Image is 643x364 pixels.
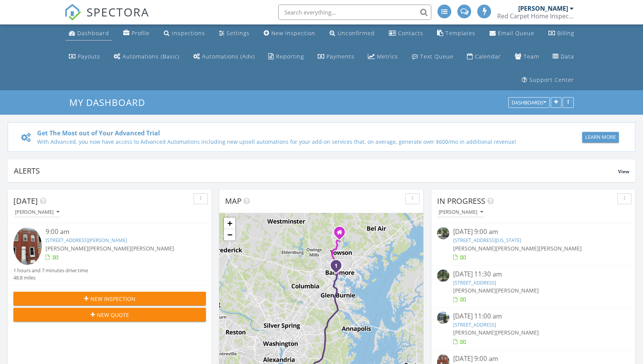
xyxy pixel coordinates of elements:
[224,229,235,240] a: Zoom out
[335,263,338,269] i: 1
[365,50,401,64] a: Metrics
[13,196,38,206] span: [DATE]
[545,26,577,41] a: Billing
[13,274,88,281] div: 48.8 miles
[265,50,307,64] a: Reporting
[453,321,496,328] a: [STREET_ADDRESS]
[88,245,131,252] span: [PERSON_NAME]
[453,227,614,237] div: [DATE] 9:00 am
[539,245,582,252] span: [PERSON_NAME]
[14,166,618,176] div: Alerts
[486,26,537,41] a: Email Queue
[582,132,619,143] button: Learn More
[453,329,496,336] span: [PERSON_NAME]
[15,210,59,215] div: [PERSON_NAME]
[519,73,577,87] a: Support Center
[120,26,153,41] a: Company Profile
[13,267,88,274] div: 1 hours and 7 minutes drive time
[190,50,258,64] a: Automations (Advanced)
[64,10,149,26] a: SPECTORA
[496,329,539,336] span: [PERSON_NAME]
[132,29,150,37] div: Profile
[437,270,630,304] a: [DATE] 11:30 am [STREET_ADDRESS] [PERSON_NAME][PERSON_NAME]
[271,29,315,37] div: New Inspection
[398,29,423,37] div: Contacts
[524,53,539,60] div: Team
[453,312,614,321] div: [DATE] 11:00 am
[453,270,614,279] div: [DATE] 11:30 am
[37,128,525,138] div: Get The Most out of Your Advanced Trial
[46,237,127,244] a: [STREET_ADDRESS][PERSON_NAME]
[338,29,375,37] div: Unconfirmed
[437,227,449,239] img: streetview
[86,4,149,20] span: SPECTORA
[131,245,174,252] span: [PERSON_NAME]
[13,207,61,218] button: [PERSON_NAME]
[216,26,253,41] a: Settings
[446,29,475,37] div: Templates
[420,53,454,60] div: Text Queue
[13,227,206,281] a: 9:00 am [STREET_ADDRESS][PERSON_NAME] [PERSON_NAME][PERSON_NAME][PERSON_NAME] 1 hours and 7 minut...
[46,245,88,252] span: [PERSON_NAME]
[66,50,103,64] a: Payouts
[437,312,630,346] a: [DATE] 11:00 am [STREET_ADDRESS] [PERSON_NAME][PERSON_NAME]
[453,287,496,294] span: [PERSON_NAME]
[386,26,426,41] a: Contacts
[512,100,546,106] div: Dashboards
[90,295,135,303] span: New Inspection
[315,50,357,64] a: Payments
[497,12,574,20] div: Red Carpet Home Inspections
[464,50,504,64] a: Calendar
[498,29,534,37] div: Email Queue
[453,237,521,244] a: [STREET_ADDRESS][US_STATE]
[453,245,496,252] span: [PERSON_NAME]
[64,4,81,21] img: The Best Home Inspection Software - Spectora
[453,354,614,364] div: [DATE] 9:00 am
[326,26,378,41] a: Unconfirmed
[339,232,344,237] div: 7 Breezy Hill Ct, Cockeysville MD 21030
[437,312,449,324] img: streetview
[66,26,112,41] a: Dashboard
[202,53,255,60] div: Automations (Adv)
[439,210,483,215] div: [PERSON_NAME]
[496,287,539,294] span: [PERSON_NAME]
[97,311,129,319] span: New Quote
[46,227,190,237] div: 9:00 am
[225,196,242,206] span: Map
[512,50,542,64] a: Team
[278,5,431,20] input: Search everything...
[437,270,449,282] img: streetview
[585,133,616,141] div: Learn More
[13,292,206,305] button: New Inspection
[550,50,577,64] a: Data
[78,53,100,60] div: Payouts
[529,76,574,83] div: Support Center
[496,245,539,252] span: [PERSON_NAME]
[172,29,205,37] div: Inspections
[453,279,496,286] a: [STREET_ADDRESS]
[227,29,250,37] div: Settings
[518,5,568,12] div: [PERSON_NAME]
[37,138,525,146] div: With Advanced, you now have access to Advanced Automations including new upsell automations for y...
[111,50,183,64] a: Automations (Basic)
[557,29,574,37] div: Billing
[13,227,42,265] img: 9576075%2Fcover_photos%2FLwrI8F1qCpupfJeaDmgB%2Fsmall.jpg
[13,308,206,322] button: New Quote
[434,26,478,41] a: Templates
[326,53,354,60] div: Payments
[122,53,180,60] div: Automations (Basic)
[69,96,152,109] a: My Dashboard
[276,53,304,60] div: Reporting
[224,218,235,229] a: Zoom in
[508,97,550,108] button: Dashboards
[409,50,457,64] a: Text Queue
[437,227,630,261] a: [DATE] 9:00 am [STREET_ADDRESS][US_STATE] [PERSON_NAME][PERSON_NAME][PERSON_NAME]
[261,26,318,41] a: New Inspection
[437,196,485,206] span: In Progress
[475,53,501,60] div: Calendar
[437,207,485,218] button: [PERSON_NAME]
[77,29,109,37] div: Dashboard
[377,53,398,60] div: Metrics
[161,26,208,41] a: Inspections
[618,168,629,175] span: View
